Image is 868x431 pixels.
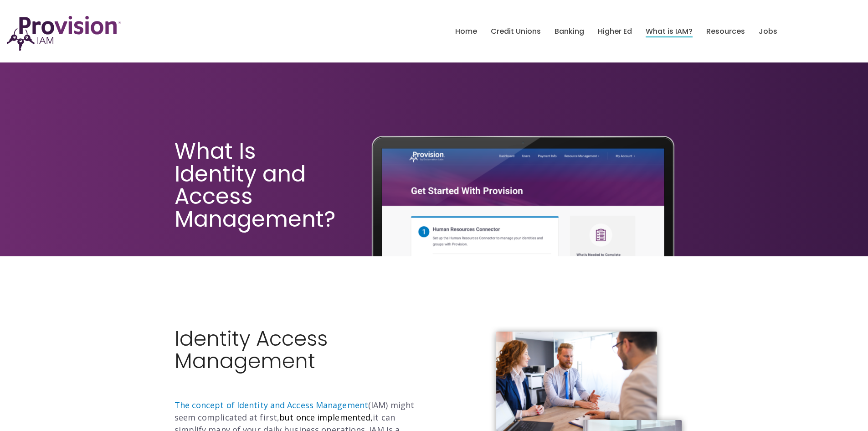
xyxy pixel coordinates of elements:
a: Home [455,24,477,39]
a: Higher Ed [598,24,632,39]
a: The concept of Identity and Access Management [175,400,369,410]
a: What is IAM? [646,24,693,39]
a: Resources [706,24,745,39]
a: Jobs [759,24,777,39]
a: Banking [555,24,584,39]
img: ProvisionIAM-Logo-Purple [7,16,121,51]
span: but once implemented, [279,412,373,423]
h2: Identity Access Management [175,327,427,395]
span: What Is Identity and Access Management? [175,136,335,234]
nav: menu [448,17,784,46]
a: Credit Unions [491,24,541,39]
